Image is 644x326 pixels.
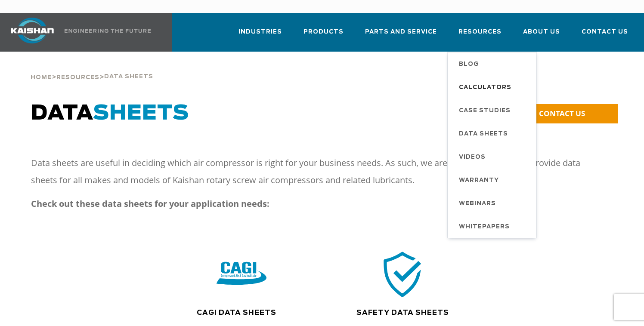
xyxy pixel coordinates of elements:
[31,75,52,80] span: Home
[31,198,269,209] strong: Check out these data sheets for your application needs:
[458,21,502,50] a: Resources
[450,215,536,238] a: Whitepapers
[31,73,52,81] a: Home
[450,122,536,145] a: Data Sheets
[328,249,477,299] div: safety icon
[511,104,618,123] a: CONTACT US
[31,154,598,189] p: Data sheets are useful in deciding which air compressor is right for your business needs. As such...
[459,220,510,234] span: Whitepapers
[161,249,322,299] div: CAGI
[459,150,486,165] span: Videos
[303,27,344,37] span: Products
[356,309,449,316] a: Safety Data Sheets
[450,168,536,191] a: Warranty
[523,27,560,37] span: About Us
[56,73,99,81] a: Resources
[459,197,496,211] span: Webinars
[459,127,508,141] span: Data Sheets
[582,27,628,37] span: Contact Us
[523,21,560,50] a: About Us
[450,98,536,122] a: Case Studies
[238,21,282,50] a: Industries
[459,104,511,118] span: Case Studies
[65,29,151,33] img: Engineering the future
[582,21,628,50] a: Contact Us
[458,27,502,37] span: Resources
[450,52,536,75] a: Blog
[365,21,437,50] a: Parts and Service
[238,27,282,37] span: Industries
[450,145,536,168] a: Videos
[459,173,499,188] span: Warranty
[303,21,344,50] a: Products
[56,75,99,80] span: Resources
[450,75,536,98] a: Calculators
[217,249,266,299] img: CAGI
[539,108,585,118] span: CONTACT US
[31,52,153,84] div: > >
[450,191,536,215] a: Webinars
[197,309,276,316] a: CAGI Data Sheets
[31,103,189,124] span: DATA
[365,27,437,37] span: Parts and Service
[378,249,427,299] img: safety icon
[93,103,189,124] span: SHEETS
[104,74,153,80] span: Data Sheets
[459,57,479,72] span: Blog
[459,80,511,95] span: Calculators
